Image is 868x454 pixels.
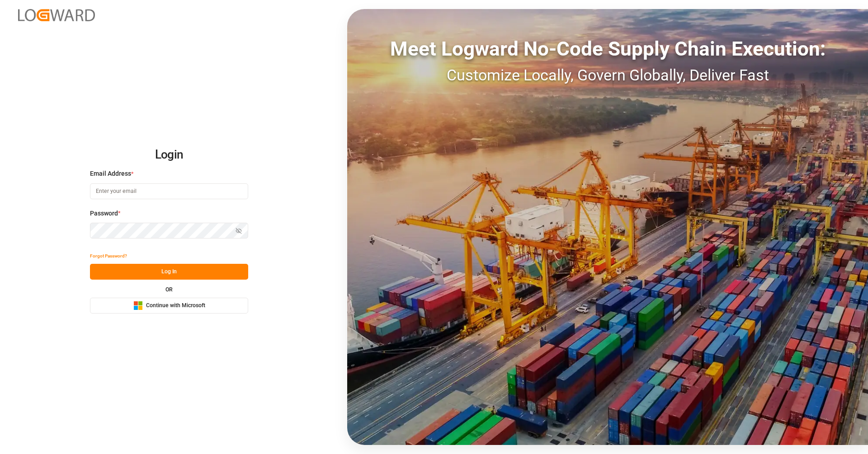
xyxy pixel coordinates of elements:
button: Continue with Microsoft [90,298,248,314]
h2: Login [90,140,248,169]
small: OR [165,287,173,292]
div: Customize Locally, Govern Globally, Deliver Fast [347,64,868,87]
span: Email Address [90,169,131,178]
button: Forgot Password? [90,248,127,264]
div: Meet Logward No-Code Supply Chain Execution: [347,34,868,64]
span: Password [90,209,118,218]
button: Log In [90,264,248,280]
img: Logward_new_orange.png [18,9,95,21]
input: Enter your email [90,183,248,199]
span: Continue with Microsoft [146,302,205,310]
